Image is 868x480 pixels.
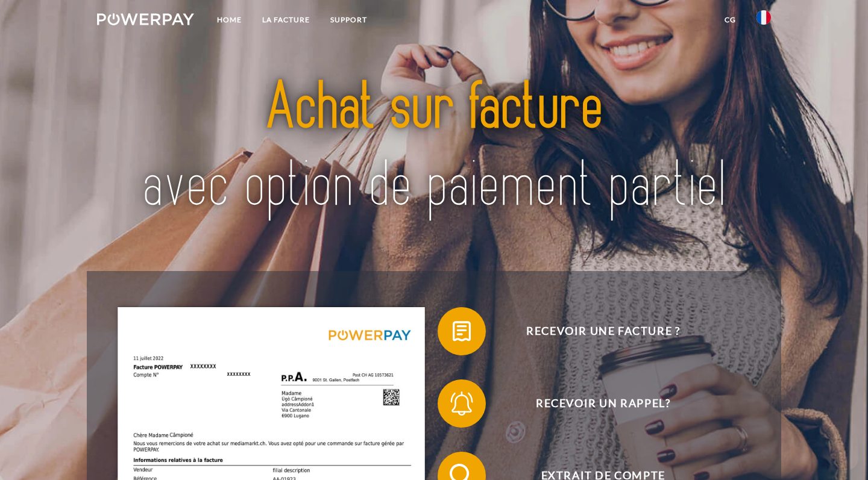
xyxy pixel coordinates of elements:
img: logo-powerpay-white.svg [97,13,194,25]
span: Recevoir une facture ? [456,307,751,355]
button: Recevoir une facture ? [438,307,751,355]
a: CG [714,9,746,31]
iframe: Bouton de lancement de la fenêtre de messagerie [820,432,858,470]
span: Recevoir un rappel? [456,379,751,428]
img: qb_bell.svg [447,388,477,419]
img: qb_bill.svg [447,316,477,346]
a: Support [320,9,377,31]
img: title-powerpay_fr.svg [130,48,738,246]
button: Recevoir un rappel? [438,379,751,428]
a: LA FACTURE [252,9,320,31]
a: Home [207,9,252,31]
img: fr [756,10,771,25]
